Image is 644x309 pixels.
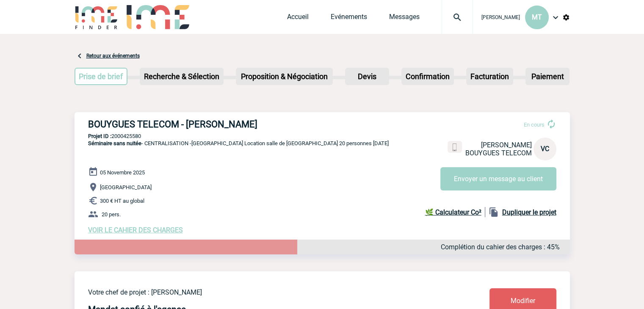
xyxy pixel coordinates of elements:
[75,133,570,139] p: 2000425580
[425,207,485,217] a: 🌿 Calculateur Co²
[346,69,388,84] p: Devis
[88,140,389,146] span: - CENTRALISATION -[GEOGRAPHIC_DATA] Location salle de [GEOGRAPHIC_DATA] 20 personnes [DATE]
[502,208,556,216] b: Dupliquer le projet
[75,5,119,29] img: IME-Finder
[75,69,127,84] p: Prise de brief
[102,211,121,218] span: 20 pers.
[481,141,532,149] span: [PERSON_NAME]
[100,169,145,176] span: 05 Novembre 2025
[511,297,535,305] span: Modifier
[88,133,111,139] b: Projet ID :
[541,145,549,153] span: VC
[489,207,499,217] img: file_copy-black-24dp.png
[481,14,520,20] span: [PERSON_NAME]
[331,13,367,25] a: Evénements
[467,69,512,84] p: Facturation
[465,149,532,157] span: BOUYGUES TELECOM
[524,121,544,128] span: En cours
[141,69,223,84] p: Recherche & Sélection
[88,288,439,296] p: Votre chef de projet : [PERSON_NAME]
[88,119,342,130] h3: BOUYGUES TELECOM - [PERSON_NAME]
[237,69,332,84] p: Proposition & Négociation
[100,198,144,204] span: 300 € HT au global
[451,143,459,151] img: portable.png
[88,140,141,146] span: Séminaire sans nuitée
[86,53,140,59] a: Retour aux événements
[440,167,556,190] button: Envoyer un message au client
[526,69,569,84] p: Paiement
[532,13,542,21] span: MT
[389,13,420,25] a: Messages
[425,208,481,216] b: 🌿 Calculateur Co²
[287,13,309,25] a: Accueil
[88,226,183,234] a: VOIR LE CAHIER DES CHARGES
[100,184,152,190] span: [GEOGRAPHIC_DATA]
[402,69,453,84] p: Confirmation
